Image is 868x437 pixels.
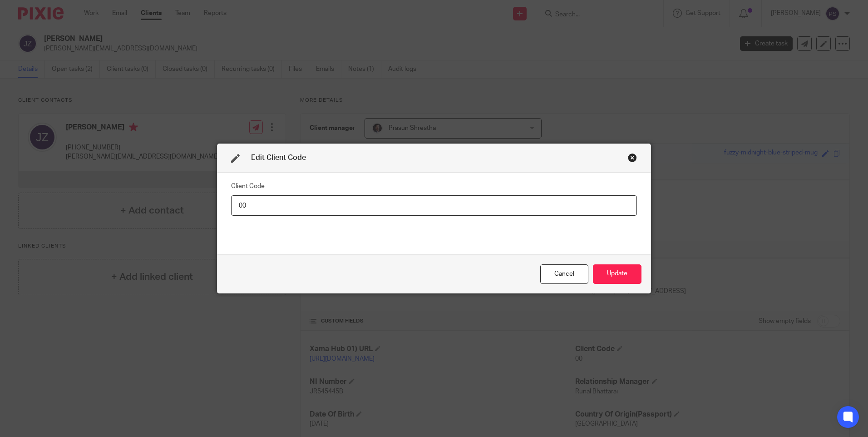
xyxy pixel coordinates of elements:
[231,182,265,191] label: Client Code
[593,264,641,284] button: Update
[540,264,588,284] div: Close this dialog window
[251,154,306,161] span: Edit Client Code
[628,153,637,162] div: Close this dialog window
[231,195,637,216] input: Client Code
